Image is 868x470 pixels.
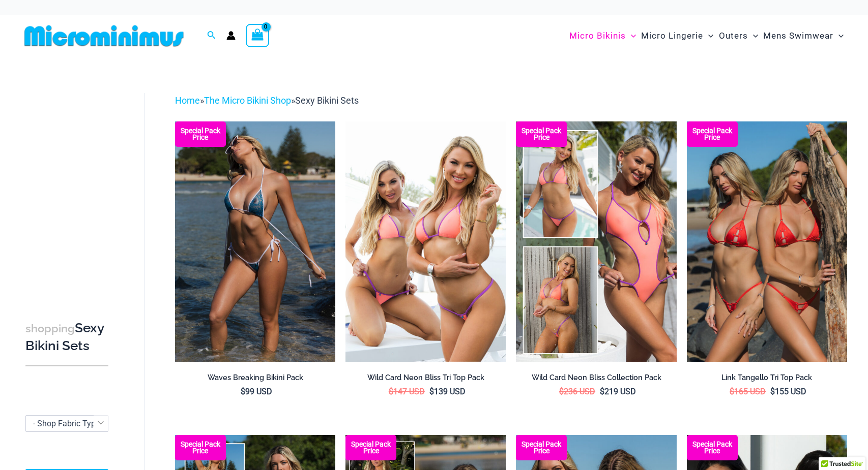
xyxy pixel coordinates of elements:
[175,121,335,362] img: Waves Breaking Ocean 312 Top 456 Bottom 08
[20,24,188,47] img: MM SHOP LOGO FLAT
[719,23,748,49] span: Outers
[687,128,738,141] b: Special Pack Price
[345,373,506,386] a: Wild Card Neon Bliss Tri Top Pack
[748,23,758,49] span: Menu Toggle
[730,387,734,396] span: $
[204,95,291,106] a: The Micro Bikini Shop
[389,387,425,396] bdi: 147 USD
[569,23,626,49] span: Micro Bikinis
[175,95,359,106] span: » »
[175,95,200,106] a: Home
[175,128,226,141] b: Special Pack Price
[516,441,567,454] b: Special Pack Price
[345,121,506,362] a: Wild Card Neon Bliss Tri Top PackWild Card Neon Bliss Tri Top Pack BWild Card Neon Bliss Tri Top ...
[345,441,396,454] b: Special Pack Price
[516,373,676,383] h2: Wild Card Neon Bliss Collection Pack
[730,387,766,396] bdi: 165 USD
[389,387,393,396] span: $
[833,23,844,49] span: Menu Toggle
[770,387,806,396] bdi: 155 USD
[687,121,847,362] img: Bikini Pack
[345,121,506,362] img: Wild Card Neon Bliss Tri Top Pack
[716,20,761,51] a: OutersMenu ToggleMenu Toggle
[207,29,216,42] a: Search icon link
[25,320,108,355] h3: Sexy Bikini Sets
[687,373,847,383] h2: Link Tangello Tri Top Pack
[763,23,833,49] span: Mens Swimwear
[25,322,75,335] span: shopping
[600,387,604,396] span: $
[770,387,775,396] span: $
[26,416,108,431] span: - Shop Fabric Type
[175,373,335,386] a: Waves Breaking Bikini Pack
[626,23,636,49] span: Menu Toggle
[600,387,636,396] bdi: 219 USD
[25,415,108,432] span: - Shop Fabric Type
[559,387,564,396] span: $
[429,387,466,396] bdi: 139 USD
[175,441,226,454] b: Special Pack Price
[295,95,359,106] span: Sexy Bikini Sets
[687,441,738,454] b: Special Pack Price
[345,373,506,383] h2: Wild Card Neon Bliss Tri Top Pack
[565,19,848,53] nav: Site Navigation
[516,128,567,141] b: Special Pack Price
[567,20,639,51] a: Micro BikinisMenu ToggleMenu Toggle
[687,121,847,362] a: Bikini Pack Bikini Pack BBikini Pack B
[429,387,434,396] span: $
[241,387,272,396] bdi: 99 USD
[246,24,269,47] a: View Shopping Cart, empty
[559,387,595,396] bdi: 236 USD
[761,20,846,51] a: Mens SwimwearMenu ToggleMenu Toggle
[703,23,713,49] span: Menu Toggle
[33,419,100,428] span: - Shop Fabric Type
[516,121,676,362] a: Collection Pack (7) Collection Pack B (1)Collection Pack B (1)
[25,85,117,288] iframe: TrustedSite Certified
[226,31,236,40] a: Account icon link
[687,373,847,386] a: Link Tangello Tri Top Pack
[241,387,245,396] span: $
[641,23,703,49] span: Micro Lingerie
[516,121,676,362] img: Collection Pack (7)
[175,373,335,383] h2: Waves Breaking Bikini Pack
[639,20,716,51] a: Micro LingerieMenu ToggleMenu Toggle
[175,121,335,362] a: Waves Breaking Ocean 312 Top 456 Bottom 08 Waves Breaking Ocean 312 Top 456 Bottom 04Waves Breaki...
[516,373,676,386] a: Wild Card Neon Bliss Collection Pack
